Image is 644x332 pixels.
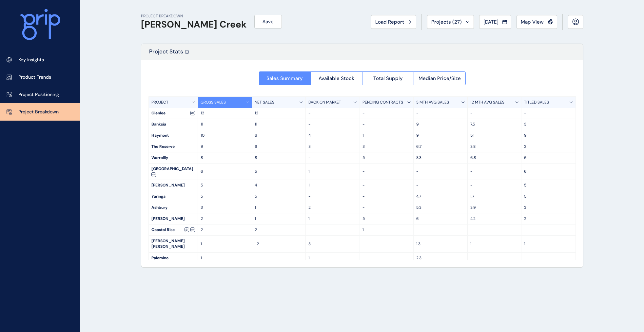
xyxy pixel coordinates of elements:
[524,241,573,247] p: 1
[416,110,465,116] p: -
[201,110,249,116] p: 12
[259,71,311,85] button: Sales Summary
[362,144,411,149] p: 3
[255,100,274,105] p: NET SALES
[201,255,249,261] p: 1
[524,100,549,105] p: TITLED SALES
[470,122,519,127] p: 7.5
[419,75,461,82] span: Median Price/Size
[524,216,573,222] p: 2
[524,133,573,138] p: 9
[431,19,462,25] span: Projects ( 27 )
[524,144,573,149] p: 2
[308,122,357,127] p: -
[149,48,183,60] p: Project Stats
[362,241,411,247] p: -
[371,15,416,29] button: Load Report
[201,241,249,247] p: 1
[149,191,198,202] div: Yaringa
[201,169,249,174] p: 6
[201,183,249,188] p: 5
[149,180,198,191] div: [PERSON_NAME]
[521,19,544,25] span: Map View
[375,19,404,25] span: Load Report
[149,253,198,264] div: Palomino
[201,155,249,161] p: 8
[362,169,411,174] p: -
[201,194,249,199] p: 5
[263,18,274,25] span: Save
[416,122,465,127] p: 9
[416,100,449,105] p: 3 MTH AVG SALES
[255,144,303,149] p: 6
[308,183,357,188] p: 1
[524,183,573,188] p: 5
[308,205,357,210] p: 2
[255,122,303,127] p: 11
[149,202,198,213] div: Ashbury
[149,225,198,235] div: Coastal Rise
[255,227,303,233] p: 2
[470,155,519,161] p: 6.8
[151,100,168,105] p: PROJECT
[362,216,411,222] p: 5
[149,213,198,224] div: [PERSON_NAME]
[255,133,303,138] p: 6
[149,152,198,163] div: Warralily
[416,227,465,233] p: -
[524,122,573,127] p: 3
[416,255,465,261] p: 2.3
[416,183,465,188] p: -
[149,130,198,141] div: Haymont
[524,205,573,210] p: 3
[201,227,249,233] p: 2
[254,15,282,29] button: Save
[201,100,226,105] p: GROSS SALES
[149,141,198,152] div: The Reserve
[416,241,465,247] p: 1.3
[524,155,573,161] p: 6
[255,169,303,174] p: 5
[141,13,246,19] p: PROJECT BREAKDOWN
[362,122,411,127] p: -
[18,109,59,115] p: Project Breakdown
[255,216,303,222] p: 1
[201,133,249,138] p: 10
[362,205,411,210] p: -
[470,169,519,174] p: -
[483,19,498,25] span: [DATE]
[362,100,403,105] p: PENDING CONTRACTS
[470,241,519,247] p: 1
[255,241,303,247] p: -2
[470,255,519,261] p: -
[362,71,414,85] button: Total Supply
[308,144,357,149] p: 3
[362,255,411,261] p: -
[362,133,411,138] p: 1
[524,110,573,116] p: -
[416,169,465,174] p: -
[470,216,519,222] p: 4.2
[362,155,411,161] p: 5
[470,100,504,105] p: 12 MTH AVG SALES
[310,71,362,85] button: Available Stock
[266,75,303,82] span: Sales Summary
[479,15,511,29] button: [DATE]
[414,71,466,85] button: Median Price/Size
[517,15,557,29] button: Map View
[201,205,249,210] p: 3
[201,122,249,127] p: 11
[416,216,465,222] p: 6
[373,75,403,82] span: Total Supply
[362,227,411,233] p: 1
[141,19,246,30] h1: [PERSON_NAME] Creek
[255,194,303,199] p: 5
[470,205,519,210] p: 3.9
[416,133,465,138] p: 9
[308,169,357,174] p: 1
[362,110,411,116] p: -
[524,169,573,174] p: 6
[470,133,519,138] p: 5.1
[362,183,411,188] p: -
[255,155,303,161] p: 8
